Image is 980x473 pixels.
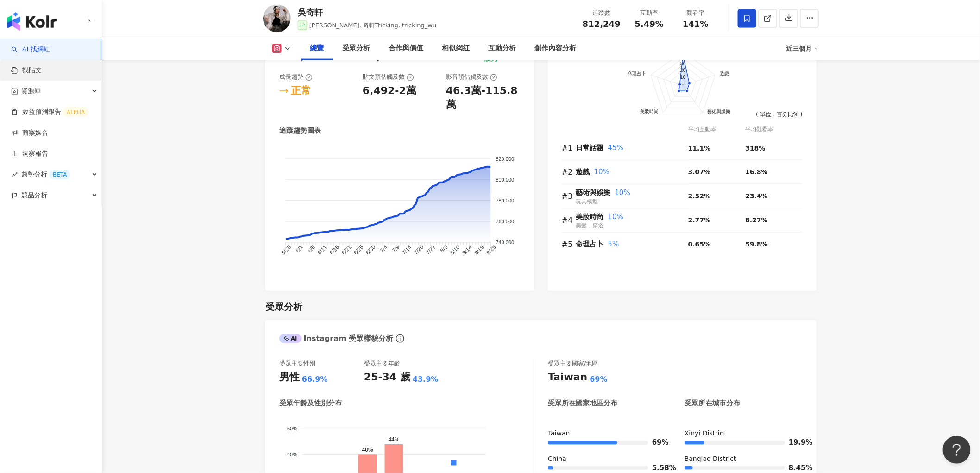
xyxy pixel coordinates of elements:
[11,171,18,178] span: rise
[391,244,401,254] tspan: 7/9
[628,71,647,76] text: 命理占卜
[287,452,297,457] tspan: 40%
[364,359,400,368] div: 受眾主要年齡
[389,43,423,54] div: 合作與價值
[688,169,711,176] span: 3.07%
[298,6,437,18] div: 吳奇軒
[608,213,623,221] span: 10%
[608,240,619,248] span: 5%
[548,370,587,385] div: Taiwan
[364,244,377,256] tspan: 6/30
[496,219,515,224] tspan: 760,000
[21,185,47,206] span: 競品分析
[534,43,576,54] div: 創作內容分析
[449,244,461,256] tspan: 8/10
[291,84,311,98] div: 正常
[279,398,342,408] div: 受眾年齡及性別分布
[395,333,406,344] span: info-circle
[496,240,515,245] tspan: 740,000
[943,436,971,464] iframe: Help Scout Beacon - Open
[342,43,370,54] div: 受眾分析
[287,426,297,432] tspan: 50%
[635,19,664,29] span: 5.49%
[608,144,623,152] span: 45%
[442,43,470,54] div: 相似網紅
[632,8,667,18] div: 互動率
[413,244,425,256] tspan: 7/20
[425,244,437,256] tspan: 7/27
[302,374,328,385] div: 66.9%
[562,166,576,178] div: #2
[488,43,516,54] div: 互動分析
[446,73,497,81] div: 影音預估觸及數
[688,145,711,152] span: 11.1%
[363,73,414,81] div: 貼文預估觸及數
[548,454,666,464] div: China
[496,156,515,162] tspan: 820,000
[682,81,685,87] text: 0
[680,74,686,80] text: 10
[11,107,88,117] a: 效益預測報告ALPHA
[680,61,686,66] text: 30
[309,22,437,29] span: [PERSON_NAME], 奇軒Tricking, tricking_wu
[279,334,393,344] div: Instagram 受眾樣貌分析
[413,374,439,385] div: 43.9%
[401,244,413,257] tspan: 7/14
[340,244,353,256] tspan: 6/21
[678,8,713,18] div: 觀看率
[789,439,803,446] span: 19.9%
[279,359,315,368] div: 受眾主要性別
[746,193,768,200] span: 23.4%
[583,19,621,29] span: 812,249
[307,244,317,254] tspan: 6/6
[279,73,313,81] div: 成長趨勢
[708,109,731,114] text: 藝術與娛樂
[746,169,768,176] span: 16.8%
[576,189,610,197] span: 藝術與娛樂
[310,43,324,54] div: 總覽
[446,84,520,113] div: 46.3萬-115.8萬
[652,465,666,472] span: 5.58%
[279,334,302,343] div: AI
[280,244,293,256] tspan: 5/28
[265,300,302,313] div: 受眾分析
[576,240,603,248] span: 命理占卜
[590,374,608,385] div: 69%
[685,398,740,408] div: 受眾所在城市分布
[496,198,515,203] tspan: 780,000
[379,244,389,254] tspan: 7/4
[640,109,659,114] text: 美妝時尚
[576,144,603,152] span: 日常話題
[720,71,729,76] text: 遊戲
[548,429,666,438] div: Taiwan
[688,125,745,134] div: 平均互動率
[583,8,621,18] div: 追蹤數
[548,359,598,368] div: 受眾主要國家/地區
[594,168,609,176] span: 10%
[352,244,365,256] tspan: 6/25
[7,12,57,31] img: logo
[316,244,329,256] tspan: 6/11
[683,19,709,29] span: 141%
[295,244,305,254] tspan: 6/1
[652,439,666,446] span: 69%
[746,145,766,152] span: 318%
[21,81,41,101] span: 資源庫
[685,429,803,438] div: Xinyi District
[21,164,70,185] span: 趨勢分析
[688,241,711,248] span: 0.65%
[746,241,768,248] span: 59.8%
[576,222,603,229] span: 美髮．穿搭
[439,244,449,254] tspan: 8/3
[11,66,42,75] a: 找貼文
[688,217,711,224] span: 2.77%
[615,189,630,197] span: 10%
[576,213,603,221] span: 美妝時尚
[328,244,341,256] tspan: 6/16
[786,41,819,56] div: 近三個月
[746,217,768,224] span: 8.27%
[11,149,48,158] a: 洞察報告
[562,239,576,250] div: #5
[548,398,617,408] div: 受眾所在國家地區分布
[49,170,70,179] div: BETA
